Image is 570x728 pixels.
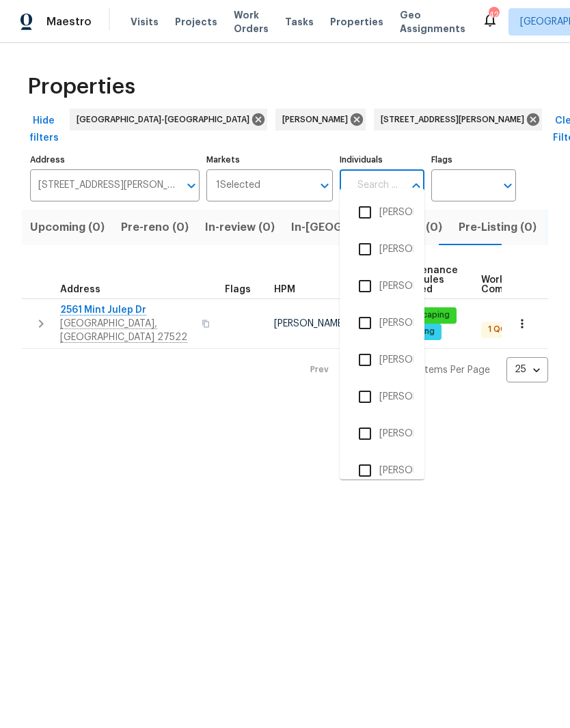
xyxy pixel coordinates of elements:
span: Visits [131,15,159,29]
label: Flags [431,156,516,164]
span: Maestro [46,15,92,29]
p: Items Per Page [422,363,490,377]
div: [STREET_ADDRESS][PERSON_NAME] [374,109,542,130]
label: Address [30,156,200,164]
span: Pre-reno (0) [121,218,189,237]
span: Flags [225,285,251,294]
button: Close [407,176,426,195]
li: [PERSON_NAME] [351,198,413,227]
span: Work Orders [234,8,269,36]
span: Properties [27,80,135,94]
li: [PERSON_NAME] [351,456,413,485]
span: Upcoming (0) [30,218,105,237]
span: Address [60,285,100,294]
span: Hide filters [27,113,60,146]
label: Markets [206,156,334,164]
input: Search ... [349,169,404,201]
span: Pre-Listing (0) [459,218,537,237]
span: Geo Assignments [400,8,465,36]
span: Work Order Completion [481,275,567,294]
li: [PERSON_NAME] [351,309,413,337]
button: Open [182,176,201,195]
li: [PERSON_NAME] [351,235,413,264]
span: In-review (0) [205,218,275,237]
span: Properties [330,15,383,29]
span: In-[GEOGRAPHIC_DATA] (0) [291,218,442,237]
span: Maintenance schedules created [394,266,458,294]
span: landscaping [395,309,455,321]
span: Tasks [285,17,314,27]
span: [STREET_ADDRESS][PERSON_NAME] [381,113,530,126]
button: Hide filters [22,109,66,150]
label: Individuals [340,156,424,164]
li: [PERSON_NAME] [351,346,413,374]
span: [GEOGRAPHIC_DATA]-[GEOGRAPHIC_DATA] [77,113,255,126]
span: [PERSON_NAME] [274,319,346,328]
li: [PERSON_NAME] [351,382,413,411]
span: [PERSON_NAME] [282,113,353,126]
span: Projects [175,15,217,29]
span: 1 QC [483,324,512,335]
button: Open [315,176,334,195]
div: [GEOGRAPHIC_DATA]-[GEOGRAPHIC_DATA] [70,109,267,130]
div: 42 [489,8,498,22]
li: [PERSON_NAME] [351,419,413,448]
button: Open [498,176,517,195]
div: [PERSON_NAME] [275,109,366,130]
span: HPM [274,285,295,294]
li: [PERSON_NAME] [351,272,413,300]
span: 1 Selected [216,180,260,191]
div: 25 [506,352,548,387]
nav: Pagination Navigation [297,357,548,382]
